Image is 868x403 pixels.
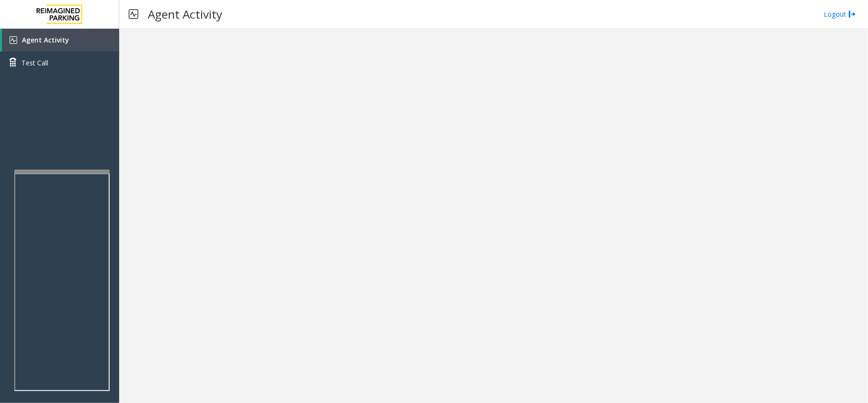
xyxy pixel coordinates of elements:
span: Agent Activity [22,35,69,44]
h3: Agent Activity [143,2,227,26]
img: logout [848,9,856,19]
img: pageIcon [129,2,138,26]
a: Logout [824,9,856,19]
span: Test Call [21,58,48,68]
a: Agent Activity [2,29,119,52]
img: 'icon' [10,36,17,44]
